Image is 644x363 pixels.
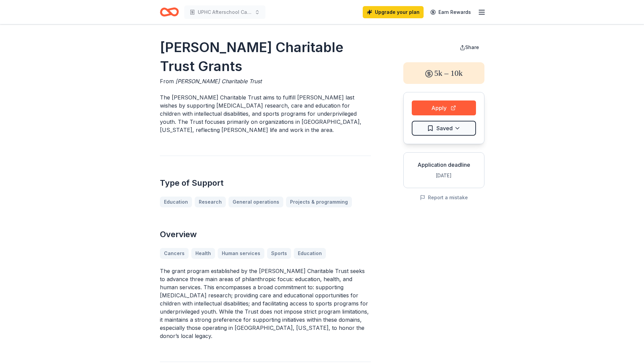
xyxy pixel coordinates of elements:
[160,178,371,188] h2: Type of Support
[160,93,371,134] p: The [PERSON_NAME] Charitable Trust aims to fulfill [PERSON_NAME] last wishes by supporting [MEDIC...
[160,77,371,85] div: From
[160,38,371,76] h1: [PERSON_NAME] Charitable Trust Grants
[184,5,265,19] button: UPHC Afterschool Care, Homework & Literacy Help Grant
[160,197,192,207] a: Education
[195,197,226,207] a: Research
[160,229,371,240] h2: Overview
[175,78,262,85] span: [PERSON_NAME] Charitable Trust
[420,194,468,202] button: Report a mistake
[160,4,179,20] a: Home
[426,6,475,18] a: Earn Rewards
[436,124,453,133] span: Saved
[412,121,476,136] button: Saved
[403,62,484,84] div: 5k – 10k
[363,6,424,18] a: Upgrade your plan
[412,100,476,115] button: Apply
[454,41,484,54] button: Share
[229,197,283,207] a: General operations
[160,267,371,340] p: The grant program established by the [PERSON_NAME] Charitable Trust seeks to advance three main a...
[465,44,479,50] span: Share
[286,197,352,207] a: Projects & programming
[409,161,479,169] div: Application deadline
[198,8,252,16] span: UPHC Afterschool Care, Homework & Literacy Help Grant
[409,172,479,180] div: [DATE]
